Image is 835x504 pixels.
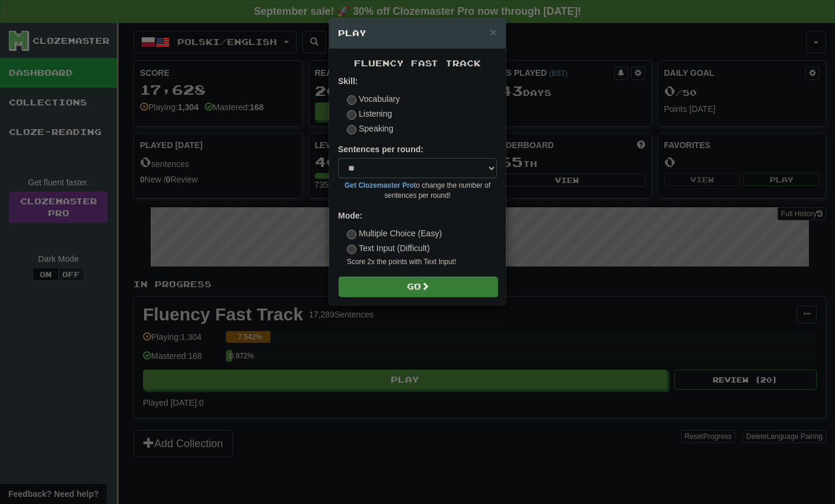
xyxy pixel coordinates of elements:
strong: Mode: [338,211,362,220]
small: to change the number of sentences per round! [338,181,497,201]
a: Get Clozemaster Pro [345,181,414,190]
label: Speaking [347,123,393,134]
h5: Play [338,27,497,39]
input: Multiple Choice (Easy) [347,230,356,239]
label: Vocabulary [347,93,400,105]
label: Text Input (Difficult) [347,242,430,254]
label: Listening [347,108,392,120]
label: Sentences per round: [338,143,423,155]
button: Go [339,277,498,297]
input: Speaking [347,125,356,134]
small: Score 2x the points with Text Input ! [347,257,497,267]
span: × [490,25,497,39]
strong: Skill: [338,76,358,86]
input: Vocabulary [347,95,356,105]
label: Multiple Choice (Easy) [347,227,442,239]
button: Close [490,26,497,38]
input: Listening [347,110,356,120]
span: Fluency Fast Track [354,58,481,68]
input: Text Input (Difficult) [347,245,356,254]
